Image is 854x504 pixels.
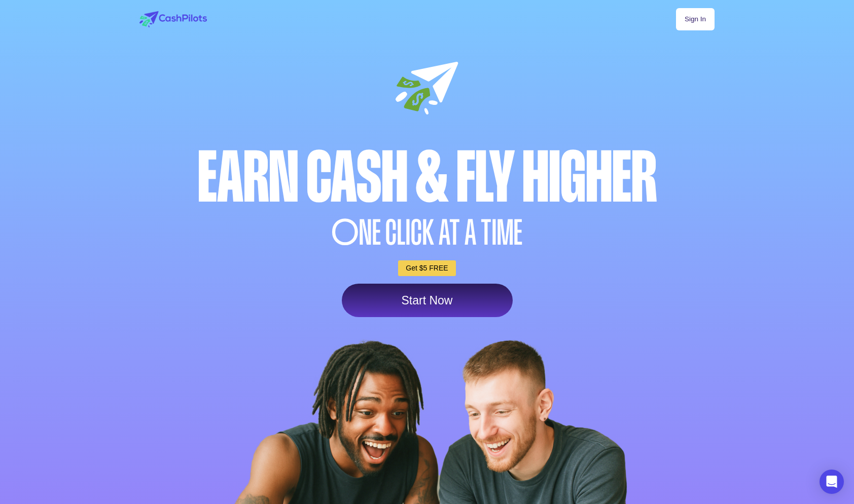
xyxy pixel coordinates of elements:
[137,142,717,213] div: Earn Cash & Fly higher
[398,260,455,276] a: Get $5 FREE
[820,470,844,494] div: Open Intercom Messenger
[137,215,717,250] div: NE CLICK AT A TIME
[139,11,207,27] img: logo
[676,8,715,30] a: Sign In
[342,284,513,317] a: Start Now
[332,215,359,250] span: O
